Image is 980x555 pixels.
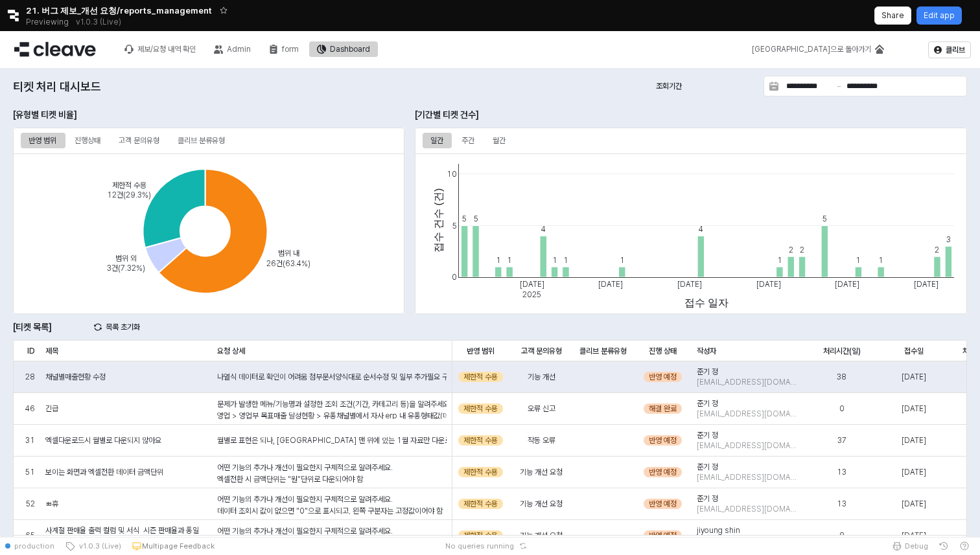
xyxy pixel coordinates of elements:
button: form [261,41,307,57]
span: 엑셀다운로드시 월별로 다운되지 않아요 [45,435,161,446]
div: 반영 범위 [21,133,64,148]
span: 처리시간(일) [823,346,861,356]
p: [기간별 티켓 건수] [415,108,565,122]
span: 31 [25,435,35,446]
span: jiyoung shin [697,525,740,536]
span: 제한적 수용 [463,372,498,382]
div: 주간 [454,133,482,148]
div: 진행상태 [67,133,108,148]
span: [EMAIL_ADDRESS][DOMAIN_NAME] [697,472,797,482]
span: 해결 완료 [649,403,677,414]
span: ID [27,346,35,356]
span: 13 [837,499,846,509]
button: Edit app [916,6,962,25]
span: 준기 정 [697,398,718,409]
span: [DATE] [902,372,926,382]
span: 제한적 수용 [463,435,498,446]
p: 티켓 처리 대시보드 [13,78,244,95]
span: 21. 버그 제보_개선 요청/reports_management [26,4,212,17]
div: 클리브 분류유형 [170,133,233,148]
span: 긴급 [45,403,58,414]
p: Share [881,10,904,21]
span: ㅃ휴 [45,499,58,509]
div: 진행상태 [75,133,100,148]
span: [DATE] [902,435,926,446]
span: [DATE] [902,499,926,509]
div: Previewing v1.0.3 (Live) [26,13,128,31]
button: Releases and History [69,13,128,31]
button: v1.0.3 (Live) [60,537,126,555]
span: 보이는 화면과 엑셀전환 데이터 금액단위 [45,467,163,477]
span: 제한적 수용 [463,467,498,477]
button: 클리브 [928,41,971,58]
span: 접수일 [904,346,924,356]
button: [GEOGRAPHIC_DATA]으로 돌아가기 [744,41,892,57]
div: 주간 [461,133,474,148]
button: Add app to favorites [217,4,230,17]
div: 반영 범위 [29,133,56,148]
span: 채널별매출현황 수정 [45,372,106,382]
span: 제한적 수용 [463,403,498,414]
span: 작성자 [697,346,716,356]
div: [GEOGRAPHIC_DATA]으로 돌아가기 [752,45,871,54]
span: [DATE] [902,530,926,541]
span: 제한적 수용 [463,530,498,541]
span: 작동 오류 [528,435,555,446]
p: 영업 > 영업부 목표매출 달성현황 > 유통채널별에서 자사 erp 내 유통형태값(데이터) 변경에 따른 자동연동이 안됨 [217,410,447,422]
div: 클리브 분류유형 [178,133,225,148]
div: 일간 [430,133,443,148]
span: 클리브 분류유형 [579,346,627,356]
span: 28 [25,372,35,382]
span: 51 [25,467,35,477]
div: 일간 [423,133,451,148]
div: 월간 [485,133,513,148]
span: 65 [25,530,35,541]
span: 요청 상세 [217,346,245,356]
span: [EMAIL_ADDRESS][DOMAIN_NAME] [697,377,797,387]
p: Multipage Feedback [142,541,215,551]
span: 고객 문의유형 [521,346,562,356]
span: 반영 범위 [467,346,495,356]
span: 진행 상태 [649,346,677,356]
span: [EMAIL_ADDRESS][DOMAIN_NAME] [697,504,797,514]
span: Debug [905,541,928,551]
button: Help [954,537,975,555]
div: Admin [227,45,251,54]
span: 반영 예정 [649,499,677,509]
div: Dashboard [330,45,370,54]
p: 클리브 [946,45,965,55]
p: v1.0.3 (Live) [76,17,121,27]
div: 제보/요청 내역 확인 [117,41,204,57]
button: History [933,537,954,555]
span: 52 [26,499,35,509]
div: 고객 문의유형 [119,133,159,148]
span: 기능 개선 요청 [520,499,563,509]
span: [EMAIL_ADDRESS][DOMAIN_NAME] [697,409,797,419]
button: Admin [206,41,259,57]
button: Multipage Feedback [126,537,220,555]
span: 46 [25,403,35,414]
button: Share app [874,6,911,25]
div: 나열식 데이터로 확인이 어려움 첨부문서양식대로 순서수정 및 일부 추가필요 구분자별 컬러 추가 구분해주세요(시인성) -- [217,371,447,383]
span: 반영 예정 [649,530,677,541]
span: 37 [837,435,846,446]
div: form [282,45,299,54]
div: 고객 문의유형 [111,133,167,148]
span: 준기 정 [697,493,718,504]
span: 조회기간 [656,82,682,91]
p: 목록 초기화 [106,322,140,332]
span: 8 [839,530,845,541]
button: Dashboard [309,41,378,57]
div: 제보/요청 내역 확인 [137,45,196,54]
span: v1.0.3 (Live) [75,541,121,551]
span: 0 [839,403,845,414]
p: Edit app [924,10,955,21]
span: 오류 신고 [528,403,555,414]
div: 월간 [493,133,506,148]
div: 월별로 표현은 되나, [GEOGRAPHIC_DATA] 맨 위에 있는 1월 자료만 다운로드 됨 [217,435,447,446]
span: 13 [837,467,846,477]
button: Debug [887,537,933,555]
